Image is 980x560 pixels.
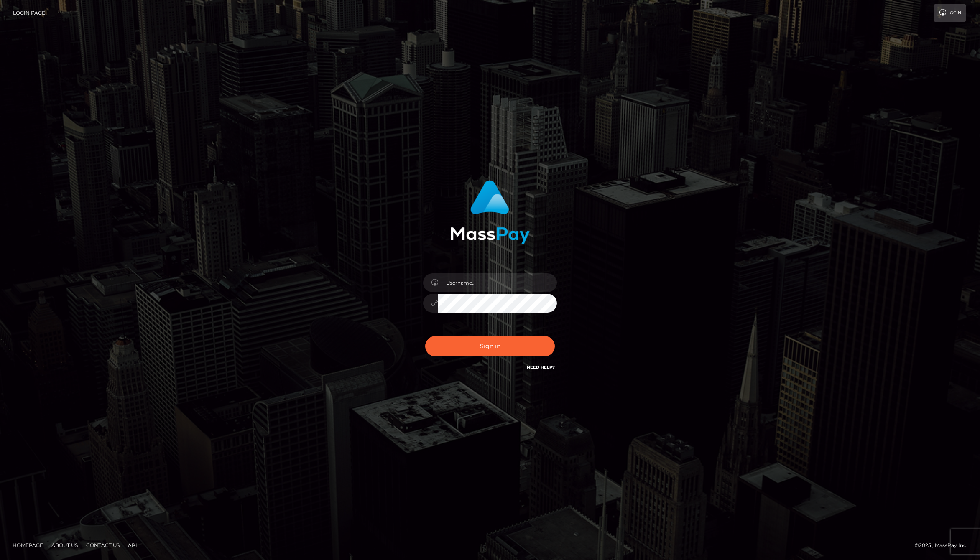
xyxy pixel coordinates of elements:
div: © 2025 , MassPay Inc. [915,541,974,550]
button: Sign in [425,336,555,356]
a: Login Page [13,4,45,22]
a: Homepage [9,539,46,552]
a: About Us [48,539,81,552]
a: Contact Us [83,539,123,552]
a: API [125,539,140,552]
a: Need Help? [527,364,555,370]
img: MassPay Login [450,180,530,244]
a: Login [934,4,966,22]
input: Username... [438,273,557,292]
